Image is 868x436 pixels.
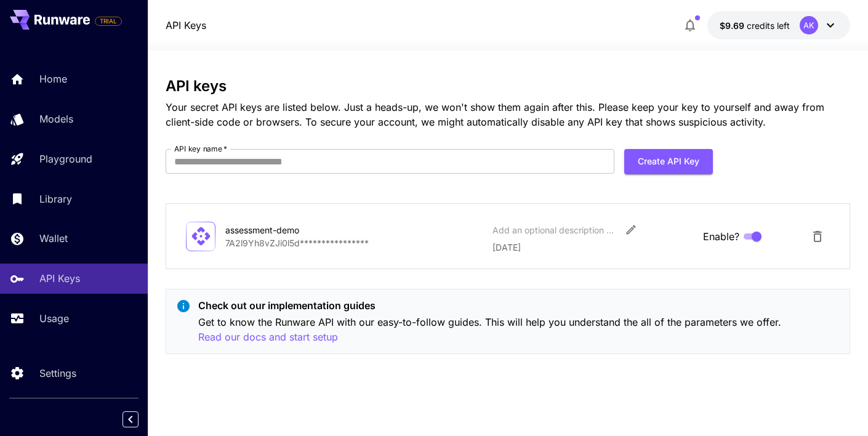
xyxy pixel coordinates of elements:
p: [DATE] [492,241,693,254]
div: Collapse sidebar [132,408,148,430]
label: API key name [174,143,227,154]
div: assessment-demo [225,224,348,236]
p: Settings [39,366,76,381]
p: Models [39,111,73,126]
p: Library [39,192,72,206]
div: Add an optional description or comment [492,224,616,236]
button: Edit [620,219,642,241]
p: Wallet [39,231,68,246]
span: Enable? [703,229,739,244]
button: Create API Key [624,149,713,174]
p: Check out our implementation guides [198,298,840,313]
h3: API keys [166,78,850,95]
p: Your secret API keys are listed below. Just a heads-up, we won't show them again after this. Plea... [166,100,850,129]
nav: breadcrumb [166,18,206,33]
p: Usage [39,311,69,326]
button: Collapse sidebar [123,411,139,427]
button: Read our docs and start setup [198,329,338,345]
p: API Keys [39,271,80,286]
span: TRIAL [95,17,121,26]
span: Add your payment card to enable full platform functionality. [95,14,122,28]
p: Get to know the Runware API with our easy-to-follow guides. This will help you understand the all... [198,315,840,345]
p: Home [39,71,67,86]
span: $9.69 [720,20,747,31]
a: API Keys [166,18,206,33]
span: credits left [747,20,790,31]
p: Playground [39,151,92,166]
div: $9.6924 [720,19,790,32]
button: Delete API Key [805,224,830,249]
div: AK [800,16,818,34]
button: $9.6924AK [707,11,850,39]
